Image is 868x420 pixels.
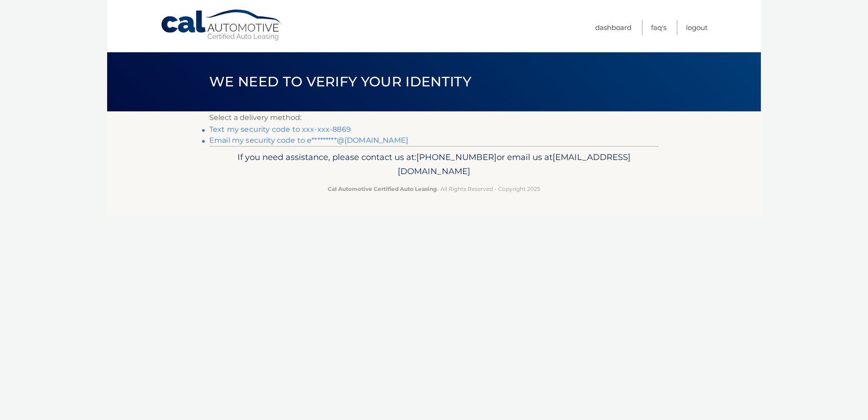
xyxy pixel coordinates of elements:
p: - All Rights Reserved - Copyright 2025 [215,184,653,194]
a: Email my security code to e*********@[DOMAIN_NAME] [209,136,408,145]
span: We need to verify your identity [209,73,471,90]
a: FAQ's [651,20,666,35]
p: Select a delivery method: [209,111,659,124]
a: Cal Automotive [160,9,283,41]
a: Text my security code to xxx-xxx-8869 [209,125,351,134]
a: Logout [686,20,708,35]
strong: Cal Automotive Certified Auto Leasing [328,185,437,192]
span: [PHONE_NUMBER] [416,152,497,162]
p: If you need assistance, please contact us at: or email us at [215,150,653,179]
a: Dashboard [595,20,631,35]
